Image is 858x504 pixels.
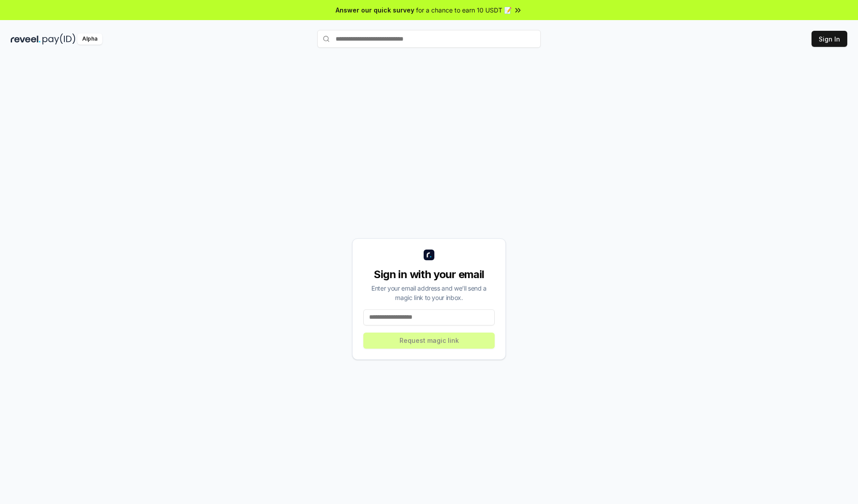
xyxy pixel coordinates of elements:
div: Sign in with your email [363,267,495,282]
img: pay_id [42,33,76,45]
img: reveel_dark [11,33,41,45]
span: Answer our quick survey [336,5,414,15]
div: Alpha [77,33,102,45]
button: Sign In [812,31,847,47]
span: for a chance to earn 10 USDT 📝 [416,5,512,15]
img: logo_small [424,250,434,260]
div: Enter your email address and we’ll send a magic link to your inbox. [363,283,495,302]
